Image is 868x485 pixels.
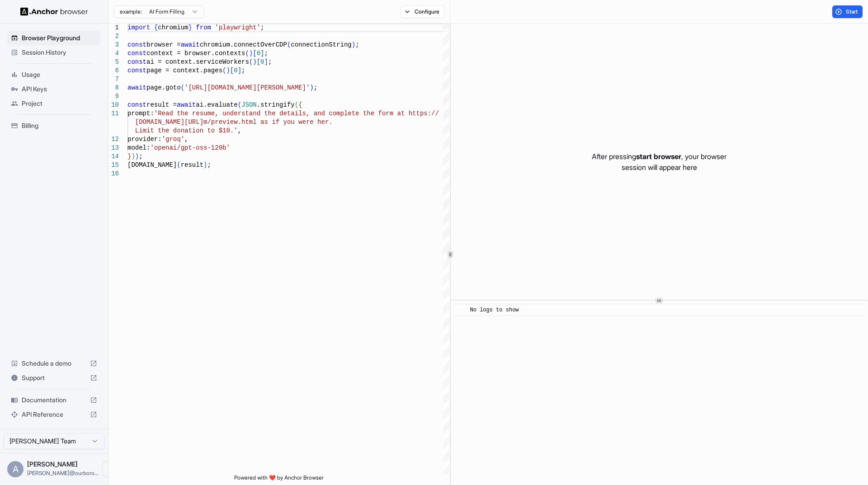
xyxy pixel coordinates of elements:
[127,84,146,91] span: await
[127,136,162,143] span: provider:
[146,58,249,66] span: ai = context.serviceWorkers
[249,58,253,66] span: (
[352,41,355,48] span: )
[260,24,264,31] span: ;
[238,67,241,74] span: ]
[295,101,298,108] span: (
[108,170,119,178] div: 16
[127,41,146,48] span: const
[177,161,180,169] span: (
[27,460,78,468] span: Aanand Bajaj
[127,50,146,57] span: const
[108,144,119,152] div: 13
[181,161,203,169] span: result
[7,67,101,82] div: Usage
[291,41,351,48] span: connectionString
[264,58,268,66] span: ]
[355,41,359,48] span: ;
[102,461,118,477] button: Open menu
[310,84,313,91] span: )
[146,84,181,91] span: page.goto
[181,41,200,48] span: await
[196,24,211,31] span: from
[127,153,131,160] span: }
[120,8,142,15] span: example:
[238,127,241,134] span: ,
[592,151,726,173] p: After pressing , your browser session will appear here
[7,371,101,385] div: Support
[108,84,119,92] div: 8
[207,161,211,169] span: ;
[298,101,302,108] span: {
[7,461,24,477] div: A
[150,144,230,151] span: 'openai/gpt-oss-120b'
[108,109,119,118] div: 11
[22,410,86,419] span: API Reference
[22,359,86,368] span: Schedule a demo
[108,161,119,170] div: 15
[257,58,260,66] span: [
[131,153,135,160] span: )
[108,66,119,75] div: 6
[230,67,234,74] span: [
[139,153,142,160] span: ;
[470,307,519,313] span: No logs to show
[127,110,154,117] span: prompt:
[154,110,344,117] span: 'Read the resume, understand the details, and comp
[215,24,260,31] span: 'playwright'
[127,24,150,31] span: import
[127,161,177,169] span: [DOMAIN_NAME]
[7,407,101,422] div: API Reference
[108,92,119,101] div: 9
[22,99,97,108] span: Project
[264,50,268,57] span: ;
[22,85,97,94] span: API Keys
[27,470,99,476] span: aanand@ourboro.com
[268,58,272,66] span: ;
[241,67,245,74] span: ;
[108,41,119,49] div: 3
[846,8,859,15] span: Start
[127,101,146,108] span: const
[257,50,260,57] span: 0
[401,5,444,18] button: Configure
[7,82,101,96] div: API Keys
[108,75,119,84] div: 7
[22,70,97,79] span: Usage
[7,118,101,133] div: Billing
[203,118,333,126] span: m/preview.html as if you were her.
[7,356,101,371] div: Schedule a demo
[253,50,256,57] span: [
[260,50,264,57] span: ]
[241,101,257,108] span: JSON
[184,136,188,143] span: ,
[7,393,101,407] div: Documentation
[146,101,177,108] span: result =
[459,306,463,315] span: ​
[245,50,249,57] span: (
[158,24,188,31] span: chromium
[108,24,119,32] div: 1
[108,101,119,109] div: 10
[22,373,86,382] span: Support
[108,152,119,161] div: 14
[203,161,207,169] span: )
[7,31,101,45] div: Browser Playground
[135,153,139,160] span: )
[181,84,184,91] span: (
[196,101,237,108] span: ai.evaluate
[135,118,203,126] span: [DOMAIN_NAME][URL]
[127,144,150,151] span: model:
[22,48,97,57] span: Session History
[253,58,256,66] span: )
[108,49,119,58] div: 4
[22,396,86,405] span: Documentation
[7,45,101,60] div: Session History
[636,152,681,161] span: start browser
[154,24,158,31] span: {
[238,101,241,108] span: (
[314,84,317,91] span: ;
[146,67,222,74] span: page = context.pages
[146,50,245,57] span: context = browser.contexts
[832,5,863,18] button: Start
